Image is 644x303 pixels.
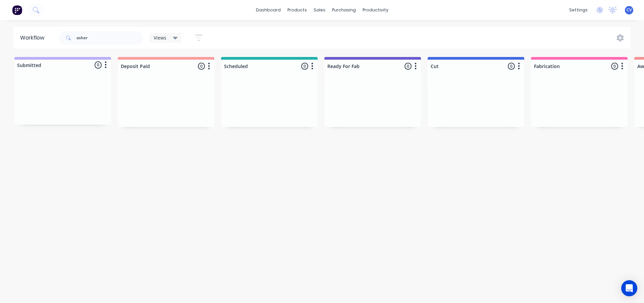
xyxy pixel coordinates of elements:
a: dashboard [253,5,284,15]
div: purchasing [329,5,359,15]
input: Search for orders... [76,31,143,45]
span: CV [627,7,632,13]
img: Factory [12,5,22,15]
div: Workflow [20,34,48,42]
div: products [284,5,310,15]
div: Open Intercom Messenger [621,280,637,296]
div: sales [310,5,329,15]
span: Views [154,34,166,41]
div: productivity [359,5,392,15]
div: settings [566,5,591,15]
